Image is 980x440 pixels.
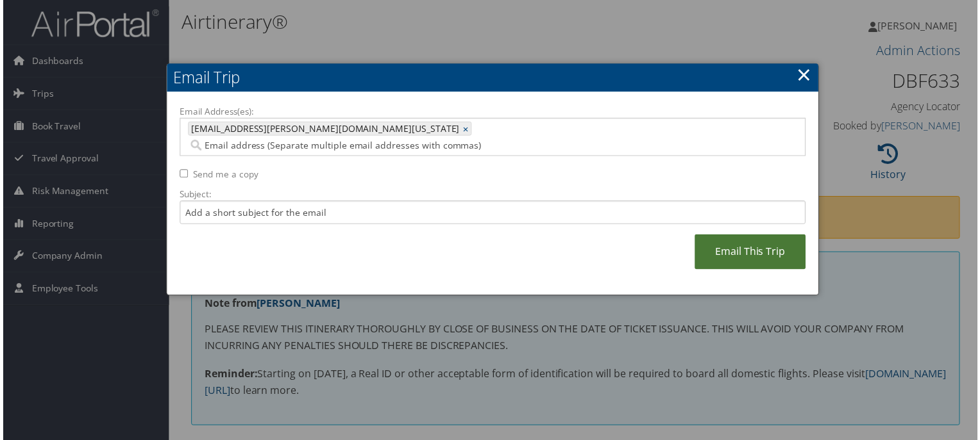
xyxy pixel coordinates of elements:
label: Subject: [178,189,807,202]
a: Email This Trip [696,236,807,271]
a: × [798,62,813,88]
input: Add a short subject for the email [178,202,807,225]
span: [EMAIL_ADDRESS][PERSON_NAME][DOMAIN_NAME][US_STATE] [187,123,459,136]
h2: Email Trip [165,64,820,92]
label: Email Address(es): [178,106,807,118]
input: Email address (Separate multiple email addresses with commas) [186,140,638,152]
label: Send me a copy [191,169,257,182]
a: × [462,123,471,136]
